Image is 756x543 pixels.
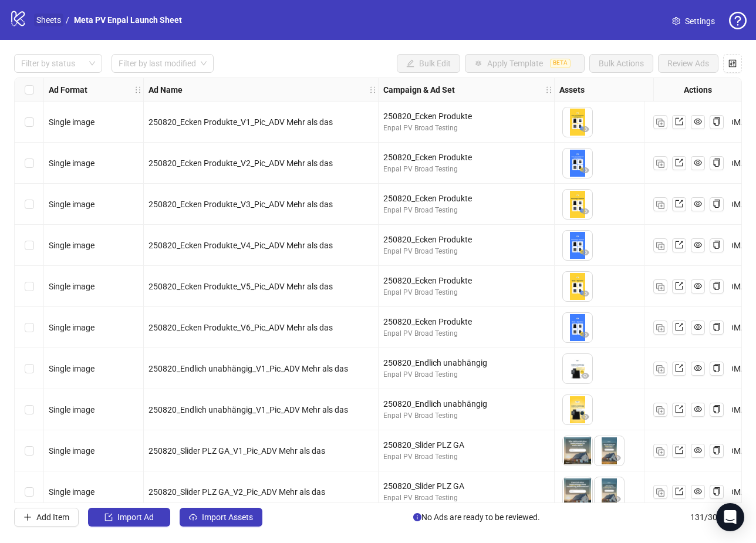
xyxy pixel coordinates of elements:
[675,364,683,372] span: export
[653,403,667,417] button: Duplicate
[14,508,79,527] button: Add Item
[140,78,143,101] div: Resize Ad Format column
[148,487,325,497] span: 250820_Slider PLZ GA_V2_Pic_ADV Mehr als das
[551,78,554,101] div: Resize Campaign & Ad Set column
[656,242,664,250] img: Duplicate
[713,200,721,208] span: copy
[610,451,624,466] button: Preview
[383,410,549,421] div: Enpal PV Broad Testing
[563,313,592,342] img: Asset 1
[656,201,664,209] img: Duplicate
[148,405,348,414] span: 250820_Endlich unabhängig_V1_Pic_ADV Mehr als das
[15,266,44,307] div: Select row 5
[694,446,702,454] span: eye
[383,315,549,328] div: 250820_Ecken Produkte
[563,190,592,219] img: Asset 1
[383,192,549,205] div: 250820_Ecken Produkte
[563,436,592,466] img: Asset 1
[653,321,667,335] button: Duplicate
[656,160,664,168] img: Duplicate
[15,471,44,512] div: Select row 10
[675,282,683,290] span: export
[581,248,589,257] span: eye
[713,446,721,454] span: copy
[383,480,549,493] div: 250820_Slider PLZ GA
[589,54,653,73] button: Bulk Actions
[383,397,549,410] div: 250820_Endlich unabhängig
[675,200,683,208] span: export
[49,241,95,250] span: Single image
[675,241,683,249] span: export
[383,287,549,298] div: Enpal PV Broad Testing
[545,86,553,94] span: holder
[581,372,589,380] span: eye
[383,439,549,451] div: 250820_Slider PLZ GA
[563,107,592,137] img: Asset 1
[66,14,69,26] li: /
[15,430,44,471] div: Select row 9
[578,123,592,137] button: Preview
[383,328,549,339] div: Enpal PV Broad Testing
[383,246,549,257] div: Enpal PV Broad Testing
[148,282,333,291] span: 250820_Ecken Produkte_V5_Pic_ADV Mehr als das
[675,323,683,331] span: export
[663,12,724,31] a: Settings
[578,246,592,260] button: Preview
[148,364,348,373] span: 250820_Endlich unabhängig_V1_Pic_ADV Mehr als das
[383,205,549,216] div: Enpal PV Broad Testing
[713,282,721,290] span: copy
[716,503,744,531] div: Open Intercom Messenger
[656,447,664,456] img: Duplicate
[728,59,737,68] span: control
[23,513,32,521] span: plus
[672,17,680,25] span: setting
[690,511,742,524] span: 131 / 300 items
[377,86,385,94] span: holder
[383,451,549,463] div: Enpal PV Broad Testing
[581,207,589,215] span: eye
[369,86,377,94] span: holder
[729,12,747,29] span: question-circle
[148,83,183,96] strong: Ad Name
[413,511,540,524] span: No Ads are ready to be reviewed.
[578,410,592,424] button: Preview
[653,362,667,376] button: Duplicate
[694,364,702,372] span: eye
[610,493,624,507] button: Preview
[694,282,702,290] span: eye
[117,512,154,522] span: Import Ad
[694,487,702,495] span: eye
[49,405,95,414] span: Single image
[15,348,44,389] div: Select row 7
[613,495,621,503] span: eye
[148,323,333,332] span: 250820_Ecken Produkte_V6_Pic_ADV Mehr als das
[595,477,624,507] img: Asset 2
[413,513,421,521] span: info-circle
[723,54,742,73] button: Configure table settings
[49,282,95,291] span: Single image
[49,200,95,209] span: Single image
[189,513,197,521] span: cloud-upload
[656,119,664,127] img: Duplicate
[713,117,721,126] span: copy
[578,164,592,178] button: Preview
[383,493,549,504] div: Enpal PV Broad Testing
[653,279,667,294] button: Duplicate
[653,238,667,252] button: Duplicate
[581,413,589,421] span: eye
[694,241,702,249] span: eye
[49,487,95,497] span: Single image
[658,54,718,73] button: Review Ads
[563,231,592,260] img: Asset 1
[148,200,333,209] span: 250820_Ecken Produkte_V3_Pic_ADV Mehr als das
[713,158,721,167] span: copy
[694,405,702,413] span: eye
[15,102,44,143] div: Select row 1
[465,54,585,73] button: Apply TemplateBETA
[383,356,549,369] div: 250820_Endlich unabhängig
[142,86,150,94] span: holder
[134,86,142,94] span: holder
[713,405,721,413] span: copy
[15,389,44,430] div: Select row 8
[15,307,44,348] div: Select row 6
